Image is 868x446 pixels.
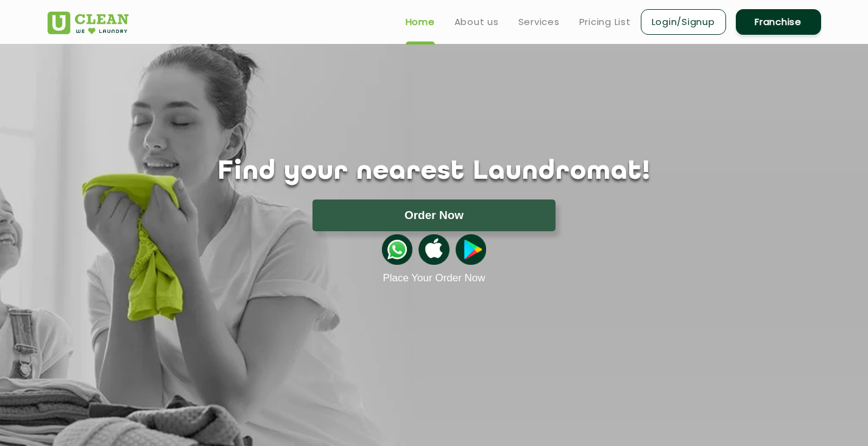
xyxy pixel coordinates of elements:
[579,15,631,29] a: Pricing List
[418,234,449,265] img: apple-icon.png
[456,234,486,265] img: playstoreicon.png
[454,15,499,29] a: About us
[383,272,485,284] a: Place Your Order Now
[382,234,412,265] img: whatsappicon.png
[48,12,129,34] img: UClean Laundry and Dry Cleaning
[641,9,726,35] a: Login/Signup
[518,15,560,29] a: Services
[406,15,435,29] a: Home
[736,9,821,35] a: Franchise
[38,157,830,187] h1: Find your nearest Laundromat!
[312,200,556,231] button: Order Now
